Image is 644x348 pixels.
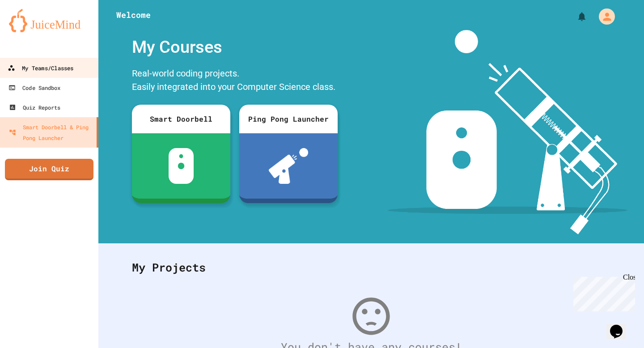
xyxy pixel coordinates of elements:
[589,6,617,27] div: My Account
[132,105,230,133] div: Smart Doorbell
[5,159,93,180] a: Join Quiz
[4,4,62,57] div: Chat with us now!Close
[9,9,89,32] img: logo-orange.svg
[123,250,619,285] div: My Projects
[606,312,635,339] iframe: chat widget
[239,105,338,133] div: Ping Pong Launcher
[9,102,60,113] div: Quiz Reports
[8,82,60,93] div: Code Sandbox
[560,9,589,24] div: My Notifications
[570,273,635,311] iframe: chat widget
[169,148,194,184] img: sdb-white.svg
[127,64,342,98] div: Real-world coding projects. Easily integrated into your Computer Science class.
[9,122,93,143] div: Smart Doorbell & Ping Pong Launcher
[269,148,309,184] img: ppl-with-ball.png
[388,30,627,234] img: banner-image-my-projects.png
[127,30,342,64] div: My Courses
[8,63,73,74] div: My Teams/Classes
